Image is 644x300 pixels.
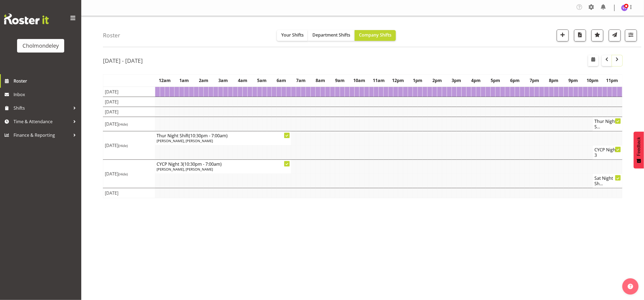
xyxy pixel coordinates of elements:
[574,30,586,41] button: Download a PDF of the roster according to the set date range.
[22,42,59,50] div: Cholmondeley
[272,74,291,87] th: 6am
[103,87,155,97] td: [DATE]
[594,119,620,129] h4: Thur Night S...
[591,30,603,41] button: Highlight an important date within the roster.
[311,74,330,87] th: 8am
[466,74,486,87] th: 4pm
[359,32,391,38] span: Company Shifts
[349,74,369,87] th: 10am
[486,74,505,87] th: 5pm
[621,5,628,11] img: victoria-spackman5507.jpg
[14,90,79,99] span: Inbox
[155,74,174,87] th: 12am
[103,117,155,131] td: [DATE]
[312,32,350,38] span: Department Shifts
[594,175,620,186] h4: Sat Night Sh...
[291,74,311,87] th: 7am
[14,131,70,139] span: Finance & Reporting
[103,97,155,107] td: [DATE]
[369,74,389,87] th: 11am
[525,74,544,87] th: 7pm
[157,133,290,138] h4: Thur Night Shift
[427,74,447,87] th: 2pm
[557,30,569,41] button: Add a new shift
[609,30,621,41] button: Send a list of all shifts for the selected filtered period to all rostered employees.
[636,137,641,156] span: Feedback
[103,188,155,198] td: [DATE]
[103,32,120,38] h4: Roster
[355,30,396,41] button: Company Shifts
[625,30,637,41] button: Filter Shifts
[103,131,155,160] td: [DATE]
[628,284,633,289] img: help-xxl-2.png
[277,30,308,41] button: Your Shifts
[118,172,128,177] span: (Hide)
[189,133,228,139] span: (10:30pm - 7:00am)
[213,74,233,87] th: 3am
[330,74,349,87] th: 9am
[14,104,70,112] span: Shifts
[544,74,564,87] th: 8pm
[233,74,252,87] th: 4am
[157,161,290,167] h4: CYCP Night 3
[252,74,272,87] th: 5am
[505,74,525,87] th: 6pm
[103,57,143,64] h2: [DATE] - [DATE]
[103,107,155,117] td: [DATE]
[157,167,213,172] span: [PERSON_NAME], [PERSON_NAME]
[634,132,644,168] button: Feedback - Show survey
[174,74,194,87] th: 1am
[281,32,304,38] span: Your Shifts
[157,138,213,143] span: [PERSON_NAME], [PERSON_NAME]
[14,118,70,126] span: Time & Attendance
[118,122,128,127] span: (Hide)
[447,74,466,87] th: 3pm
[103,160,155,188] td: [DATE]
[564,74,583,87] th: 9pm
[389,74,408,87] th: 12pm
[583,74,603,87] th: 10pm
[183,161,222,167] span: (10:30pm - 7:00am)
[588,55,598,66] button: Select a specific date within the roster.
[118,143,128,148] span: (Hide)
[4,14,49,24] img: Rosterit website logo
[194,74,213,87] th: 2am
[14,77,79,85] span: Roster
[603,74,622,87] th: 11pm
[408,74,428,87] th: 1pm
[594,147,620,158] h4: CYCP Night 3
[308,30,355,41] button: Department Shifts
